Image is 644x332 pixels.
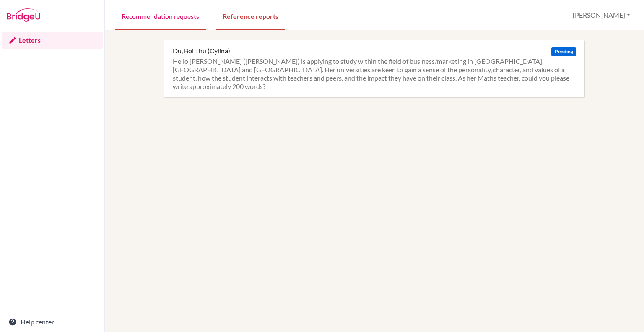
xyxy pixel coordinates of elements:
[2,314,103,330] a: Help center
[173,47,230,55] div: Du, Boi Thu (Cylina)
[569,7,634,23] button: [PERSON_NAME]
[216,1,285,30] a: Reference reports
[551,47,576,56] span: Pending
[173,40,584,97] a: Du, Boi Thu (Cylina) Pending Hello [PERSON_NAME] ([PERSON_NAME]) is applying to study within the ...
[173,57,576,91] div: Hello [PERSON_NAME] ([PERSON_NAME]) is applying to study within the field of business/marketing i...
[2,32,103,49] a: Letters
[7,8,40,22] img: Bridge-U
[115,1,206,30] a: Recommendation requests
